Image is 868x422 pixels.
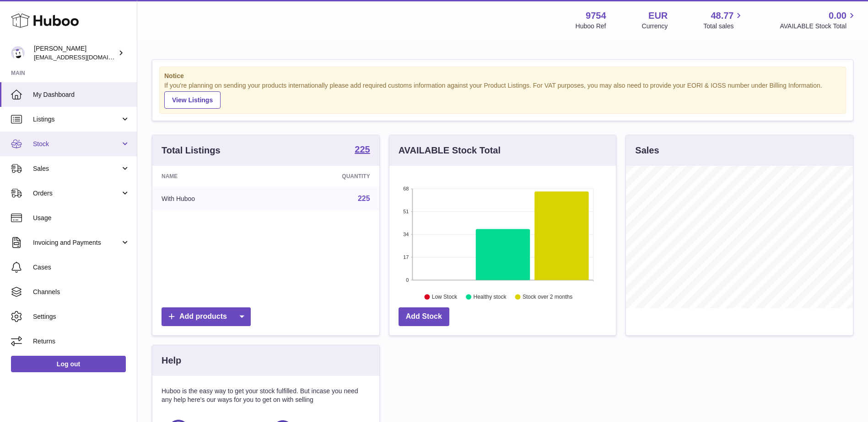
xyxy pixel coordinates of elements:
[648,10,668,22] strong: EUR
[358,195,370,202] a: 225
[399,307,449,326] a: Add Stock
[829,10,846,22] span: 0.00
[33,337,130,346] span: Returns
[355,145,370,154] strong: 225
[162,387,370,404] p: Huboo is the easy way to get your stock fulfilled. But incase you need any help here's our ways f...
[33,238,120,247] span: Invoicing and Payments
[33,115,120,124] span: Listings
[711,10,733,22] span: 48.77
[152,166,272,187] th: Name
[642,22,668,31] div: Currency
[33,90,130,99] span: My Dashboard
[33,288,130,296] span: Channels
[33,140,120,148] span: Stock
[162,307,251,326] a: Add products
[403,209,409,214] text: 51
[33,312,130,321] span: Settings
[586,10,606,22] strong: 9754
[403,186,409,191] text: 68
[11,356,126,372] a: Log out
[33,189,120,198] span: Orders
[164,91,221,109] a: View Listings
[164,72,841,80] strong: Notice
[33,214,130,222] span: Usage
[403,254,409,260] text: 17
[635,144,659,157] h3: Sales
[355,145,370,156] a: 225
[780,10,857,31] a: 0.00 AVAILABLE Stock Total
[152,187,272,211] td: With Huboo
[272,166,379,187] th: Quantity
[523,294,572,300] text: Stock over 2 months
[162,144,221,157] h3: Total Listings
[703,10,744,31] a: 48.77 Total sales
[162,354,181,367] h3: Help
[164,81,841,109] div: If you're planning on sending your products internationally please add required customs informati...
[576,22,606,31] div: Huboo Ref
[33,263,130,272] span: Cases
[473,294,507,300] text: Healthy stock
[403,232,409,237] text: 34
[399,144,501,157] h3: AVAILABLE Stock Total
[780,22,857,31] span: AVAILABLE Stock Total
[703,22,744,31] span: Total sales
[34,53,135,61] span: [EMAIL_ADDRESS][DOMAIN_NAME]
[34,44,116,62] div: [PERSON_NAME]
[33,164,120,173] span: Sales
[432,294,458,300] text: Low Stock
[406,277,409,283] text: 0
[11,46,25,60] img: info@fieldsluxury.london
